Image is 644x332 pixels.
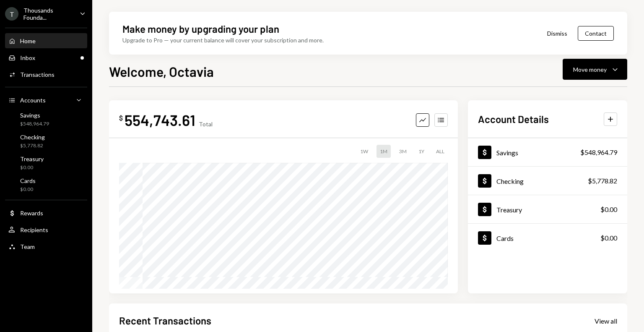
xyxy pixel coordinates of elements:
button: Move money [563,59,627,80]
div: 3M [396,145,410,158]
div: View all [595,317,617,325]
div: $5,778.82 [588,176,617,186]
div: $0.00 [600,204,617,214]
h2: Account Details [478,112,549,126]
div: $548,964.79 [580,147,617,157]
div: ALL [433,145,448,158]
div: Team [20,243,35,250]
div: Thousands Founda... [23,7,73,21]
div: Checking [496,177,524,185]
div: Cards [496,234,514,242]
div: $0.00 [600,233,617,243]
a: Recipients [5,222,87,237]
div: Accounts [20,97,46,104]
h1: Welcome, Octavia [109,63,214,80]
div: Treasury [20,155,44,162]
a: Savings$548,964.79 [5,109,87,129]
a: Treasury$0.00 [5,153,87,173]
div: $5,778.82 [20,142,45,149]
div: Cards [20,177,36,184]
button: Contact [578,26,614,41]
a: Checking$5,778.82 [468,167,627,195]
a: Cards$0.00 [5,175,87,195]
div: Treasury [496,206,522,214]
a: Checking$5,778.82 [5,131,87,151]
div: Home [20,37,36,44]
a: Rewards [5,205,87,220]
div: $ [119,114,123,122]
div: $0.00 [20,186,36,193]
div: Inbox [20,54,35,61]
a: Team [5,239,87,254]
div: Transactions [20,71,55,78]
a: Transactions [5,67,87,82]
a: Savings$548,964.79 [468,138,627,166]
div: 554,743.61 [125,110,195,129]
a: Cards$0.00 [468,224,627,252]
div: $548,964.79 [20,120,49,128]
div: Rewards [20,209,43,217]
div: 1W [357,145,371,158]
a: Accounts [5,92,87,107]
div: Move money [573,65,607,74]
div: T [5,7,18,21]
div: 1M [377,145,391,158]
h2: Recent Transactions [119,314,211,327]
div: Savings [20,112,49,119]
div: Checking [20,133,45,141]
div: Make money by upgrading your plan [122,22,279,36]
a: Inbox [5,50,87,65]
button: Dismiss [537,24,578,43]
div: Recipients [20,226,48,233]
div: Savings [496,149,518,157]
div: 1Y [415,145,428,158]
div: $0.00 [20,164,44,171]
div: Total [199,120,213,128]
div: Upgrade to Pro — your current balance will cover your subscription and more. [122,36,324,44]
a: View all [595,316,617,325]
a: Treasury$0.00 [468,195,627,223]
a: Home [5,33,87,48]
